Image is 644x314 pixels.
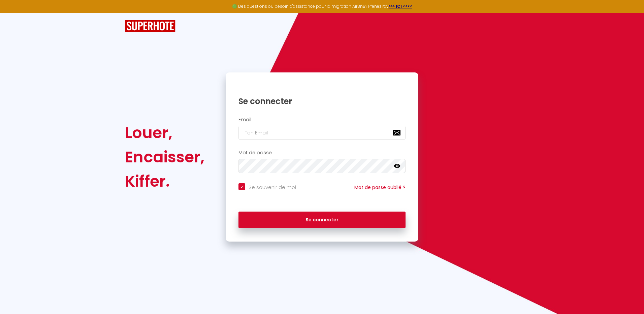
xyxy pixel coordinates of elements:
[389,3,412,9] a: >>> ICI <<<<
[238,117,406,123] h2: Email
[238,96,406,106] h1: Se connecter
[125,121,204,145] div: Louer,
[125,145,204,169] div: Encaisser,
[125,20,175,32] img: SuperHote logo
[354,184,406,191] a: Mot de passe oublié ?
[238,212,406,228] button: Se connecter
[238,126,406,140] input: Ton Email
[125,169,204,193] div: Kiffer.
[238,150,406,156] h2: Mot de passe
